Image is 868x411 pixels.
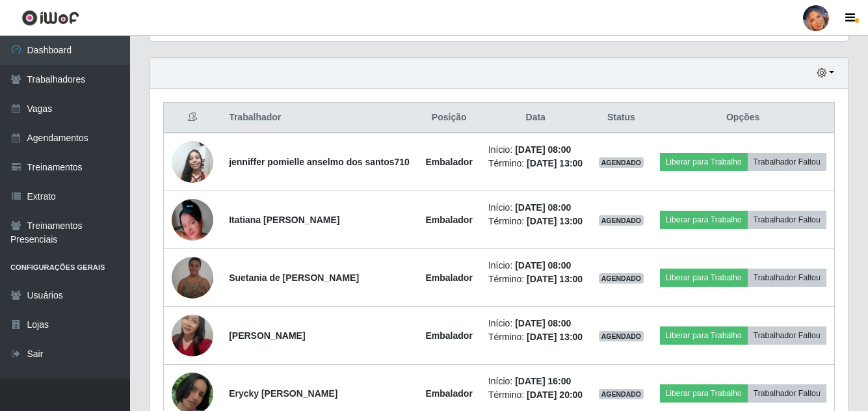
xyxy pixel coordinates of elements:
[515,260,571,271] time: [DATE] 08:00
[748,211,826,229] button: Trabalhador Faltou
[590,103,651,133] th: Status
[515,144,571,155] time: [DATE] 08:00
[172,298,213,373] img: 1748970417744.jpeg
[748,153,826,171] button: Trabalhador Faltou
[229,388,337,399] strong: Erycky [PERSON_NAME]
[488,215,583,228] li: Término:
[488,259,583,272] li: Início:
[172,134,213,189] img: 1681423933642.jpeg
[488,375,583,388] li: Início:
[488,330,583,344] li: Término:
[229,215,339,225] strong: Itatiana [PERSON_NAME]
[426,330,473,341] strong: Embalador
[660,326,748,345] button: Liberar para Trabalho
[515,202,571,213] time: [DATE] 08:00
[599,389,644,399] span: AGENDADO
[660,153,748,171] button: Liberar para Trabalho
[527,158,583,168] time: [DATE] 13:00
[527,216,583,226] time: [DATE] 13:00
[660,211,748,229] button: Liberar para Trabalho
[417,103,480,133] th: Posição
[488,143,583,157] li: Início:
[172,199,213,241] img: 1748091696649.jpeg
[488,272,583,286] li: Término:
[229,157,410,167] strong: jenniffer pomielle anselmo dos santos710
[527,332,583,342] time: [DATE] 13:00
[599,215,644,226] span: AGENDADO
[748,269,826,287] button: Trabalhador Faltou
[660,384,748,403] button: Liberar para Trabalho
[748,326,826,345] button: Trabalhador Faltou
[229,330,305,341] strong: [PERSON_NAME]
[426,388,473,399] strong: Embalador
[599,331,644,341] span: AGENDADO
[488,201,583,215] li: Início:
[748,384,826,403] button: Trabalhador Faltou
[527,390,583,400] time: [DATE] 20:00
[426,215,473,225] strong: Embalador
[599,157,644,168] span: AGENDADO
[660,269,748,287] button: Liberar para Trabalho
[488,388,583,402] li: Término:
[172,257,213,298] img: 1732824869480.jpeg
[480,103,591,133] th: Data
[488,157,583,170] li: Término:
[488,317,583,330] li: Início:
[426,272,473,283] strong: Embalador
[515,376,571,386] time: [DATE] 16:00
[229,272,359,283] strong: Suetania de [PERSON_NAME]
[515,318,571,328] time: [DATE] 08:00
[21,10,79,26] img: CoreUI Logo
[426,157,473,167] strong: Embalador
[527,274,583,284] time: [DATE] 13:00
[599,273,644,284] span: AGENDADO
[221,103,417,133] th: Trabalhador
[651,103,834,133] th: Opções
